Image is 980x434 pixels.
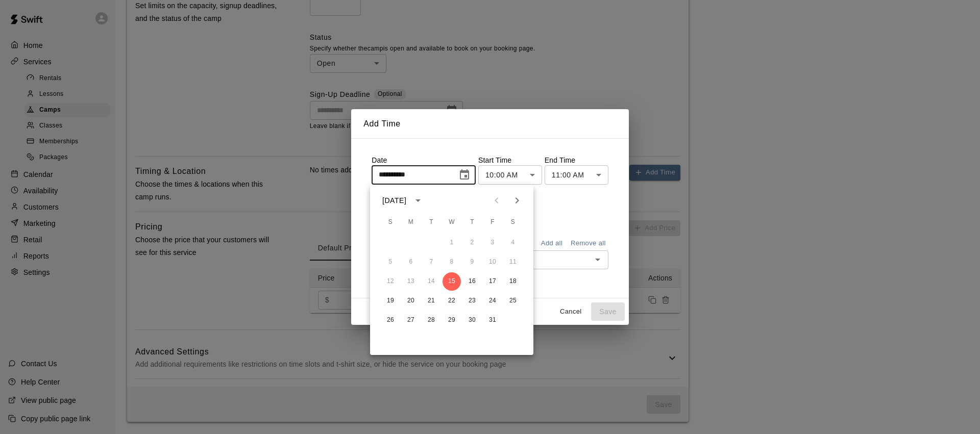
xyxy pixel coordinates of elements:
[381,292,400,310] button: 19
[504,212,522,233] span: Saturday
[545,155,608,165] p: End Time
[568,236,608,251] button: Remove all
[463,292,481,310] button: 23
[478,165,542,184] div: 10:00 AM
[422,212,440,233] span: Tuesday
[504,292,522,310] button: 25
[554,304,587,320] button: Cancel
[535,236,568,251] button: Add all
[463,311,481,329] button: 30
[443,212,461,233] span: Wednesday
[483,311,502,329] button: 31
[591,252,605,267] button: Open
[351,109,629,139] h2: Add Time
[372,155,476,165] p: Date
[381,212,400,233] span: Sunday
[443,292,461,310] button: 22
[409,192,427,209] button: calendar view is open, switch to year view
[443,311,461,329] button: 29
[402,292,420,310] button: 20
[402,212,420,233] span: Monday
[463,272,481,291] button: 16
[507,190,527,211] button: Next month
[504,272,522,291] button: 18
[483,292,502,310] button: 24
[402,311,420,329] button: 27
[483,212,502,233] span: Friday
[545,165,608,184] div: 11:00 AM
[443,272,461,291] button: 15
[463,212,481,233] span: Thursday
[382,195,406,206] div: [DATE]
[483,272,502,291] button: 17
[381,311,400,329] button: 26
[454,165,475,185] button: Choose date, selected date is Oct 15, 2025
[478,155,542,165] p: Start Time
[422,311,440,329] button: 28
[422,292,440,310] button: 21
